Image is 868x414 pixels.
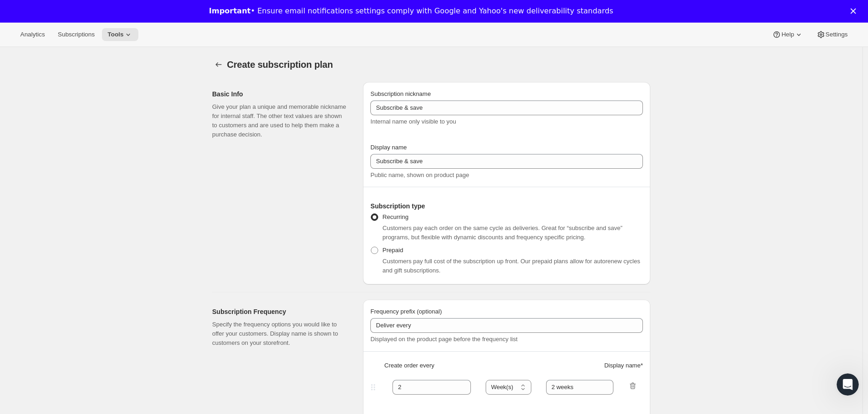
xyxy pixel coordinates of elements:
[767,28,809,41] button: Help
[227,59,333,70] span: Create subscription plan
[382,258,640,274] span: Customers pay full cost of the subscription up front. Our prepaid plans allow for autorenew cycle...
[811,28,853,41] button: Settings
[546,380,614,395] input: 1 month
[52,28,100,41] button: Subscriptions
[370,172,469,178] span: Public name, shown on product page
[850,8,860,14] div: Close
[382,213,408,220] span: Recurring
[212,307,348,316] h2: Subscription Frequency
[604,361,643,370] span: Display name *
[209,6,250,15] b: Important
[370,308,442,315] span: Frequency prefix (optional)
[370,144,407,151] span: Display name
[107,31,124,38] span: Tools
[58,31,95,38] span: Subscriptions
[20,31,45,38] span: Analytics
[837,373,859,396] iframe: Intercom live chat
[209,21,256,31] a: Learn more
[15,28,50,41] button: Analytics
[212,102,348,139] p: Give your plan a unique and memorable nickname for internal staff. The other text values are show...
[370,336,517,343] span: Displayed on the product page before the frequency list
[102,28,138,41] button: Tools
[370,101,643,115] input: Subscribe & Save
[212,89,348,99] h2: Basic Info
[370,90,431,97] span: Subscription nickname
[370,154,643,169] input: Subscribe & Save
[212,58,225,71] button: Subscription plans
[382,225,622,241] span: Customers pay each order on the same cycle as deliveries. Great for “subscribe and save” programs...
[209,6,613,16] div: • Ensure email notifications settings comply with Google and Yahoo's new deliverability standards
[384,361,434,370] span: Create order every
[826,31,848,38] span: Settings
[781,31,794,38] span: Help
[370,118,456,125] span: Internal name only visible to you
[370,318,643,333] input: Deliver every
[370,201,643,211] h2: Subscription type
[382,247,403,254] span: Prepaid
[212,320,348,348] p: Specify the frequency options you would like to offer your customers. Display name is shown to cu...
